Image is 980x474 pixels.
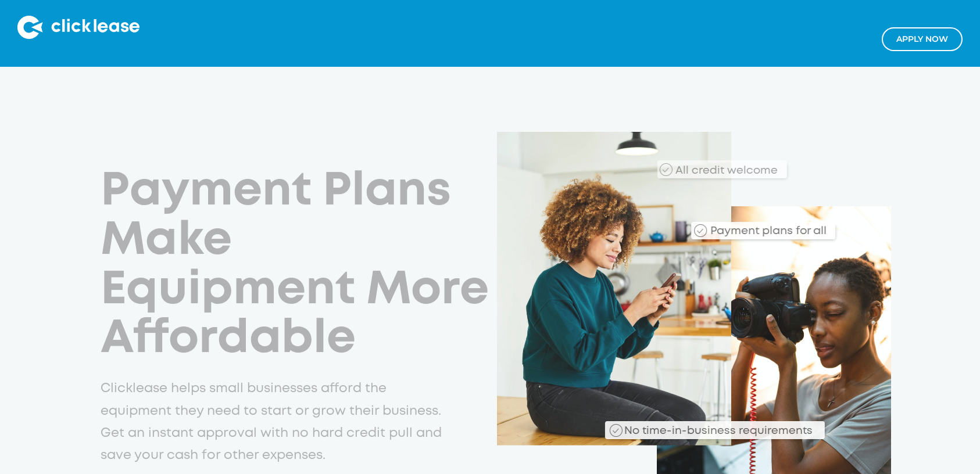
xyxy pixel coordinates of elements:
[101,167,497,364] h1: Payment Plans Make Equipment More Affordable
[694,224,707,237] img: Checkmark_callout
[630,155,787,178] div: All credit welcome
[557,411,824,439] div: No time-in-business requirements
[101,378,445,467] p: Clicklease helps small businesses afford the equipment they need to start or grow their business....
[609,424,622,437] img: Checkmark_callout
[706,216,827,239] div: Payment plans for all
[660,163,673,175] img: Checkmark_callout
[17,16,140,39] img: Clicklease logo
[882,27,963,51] a: Apply NOw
